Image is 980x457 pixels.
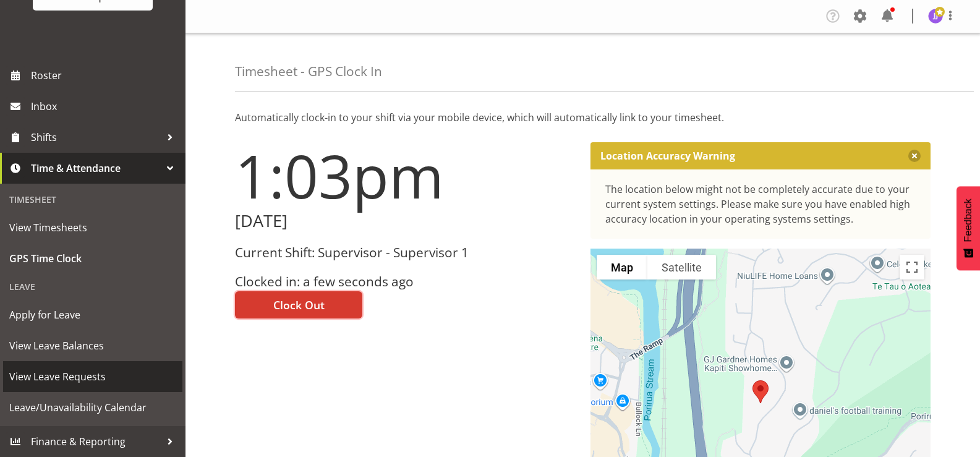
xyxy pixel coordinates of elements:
button: Feedback - Show survey [957,186,980,270]
button: Show street map [597,255,647,280]
p: Location Accuracy Warning [600,150,735,162]
a: GPS Time Clock [3,243,182,274]
button: Close message [908,150,921,162]
button: Clock Out [235,291,362,318]
h4: Timesheet - GPS Clock In [235,64,382,79]
a: View Timesheets [3,212,182,243]
span: GPS Time Clock [9,249,176,268]
a: View Leave Requests [3,361,182,392]
span: Clock Out [273,297,325,313]
span: Time & Attendance [31,159,161,177]
button: Toggle fullscreen view [900,255,924,280]
span: Shifts [31,128,161,147]
div: The location below might not be completely accurate due to your current system settings. Please m... [605,182,916,226]
a: Leave/Unavailability Calendar [3,392,182,423]
h2: [DATE] [235,211,576,231]
p: Automatically clock-in to your shift via your mobile device, which will automatically link to you... [235,110,931,125]
a: Apply for Leave [3,299,182,330]
span: Apply for Leave [9,305,176,324]
a: View Leave Balances [3,330,182,361]
h1: 1:03pm [235,142,576,209]
h3: Current Shift: Supervisor - Supervisor 1 [235,246,576,260]
span: Roster [31,66,179,85]
span: View Leave Requests [9,367,176,386]
span: View Timesheets [9,218,176,237]
span: Inbox [31,97,179,116]
h3: Clocked in: a few seconds ago [235,275,576,289]
span: Leave/Unavailability Calendar [9,398,176,417]
img: janelle-jonkers702.jpg [928,9,943,23]
button: Show satellite imagery [647,255,716,280]
span: View Leave Balances [9,336,176,355]
span: Feedback [963,199,974,242]
div: Timesheet [3,187,182,212]
span: Finance & Reporting [31,432,161,451]
div: Leave [3,274,182,299]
